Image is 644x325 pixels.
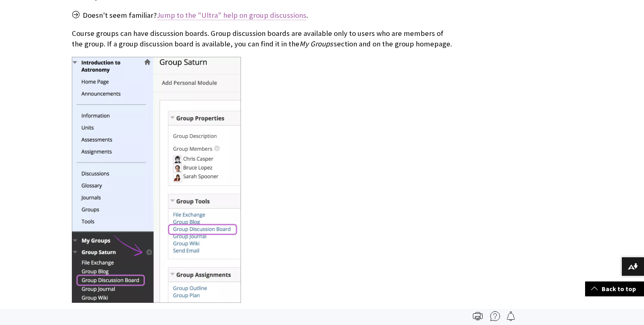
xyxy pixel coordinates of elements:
[473,311,483,321] img: Print
[490,311,500,321] img: More help
[72,28,453,49] p: Course groups can have discussion boards. Group discussion boards are available only to users who...
[585,281,644,296] a: Back to top
[72,10,453,21] p: Doesn't seem familiar? .
[506,311,516,321] img: Follow this page
[299,39,333,48] span: My Groups
[157,10,306,20] a: Jump to the "Ultra" help on group discussions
